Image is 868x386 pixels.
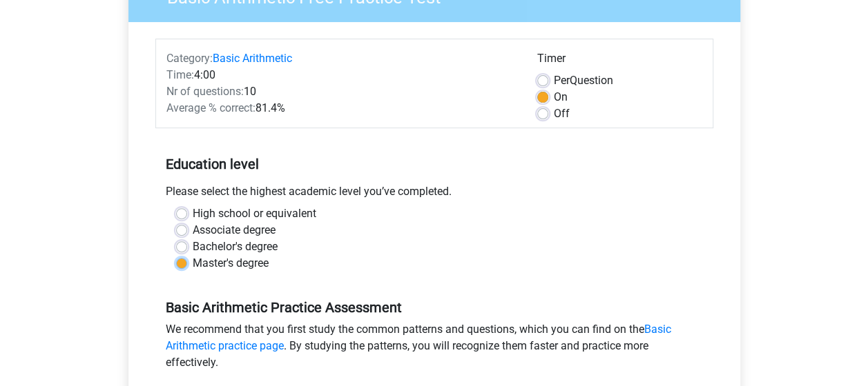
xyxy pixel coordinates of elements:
div: 4:00 [156,67,527,83]
span: Category: [166,52,213,65]
div: 10 [156,83,527,100]
span: Time: [166,68,194,81]
span: Nr of questions: [166,85,244,98]
label: On [554,89,568,105]
label: Associate degree [193,222,276,238]
a: Basic Arithmetic [213,52,292,65]
label: High school or equivalent [193,205,316,222]
span: Per [554,74,570,87]
div: We recommend that you first study the common patterns and questions, which you can find on the . ... [155,321,713,376]
label: Bachelor's degree [193,238,278,255]
span: Average % correct: [166,101,255,114]
h5: Education level [166,150,703,178]
div: Timer [537,50,702,72]
div: 81.4% [156,100,527,116]
h5: Basic Arithmetic Practice Assessment [166,299,703,316]
label: Off [554,105,570,122]
label: Question [554,72,613,89]
div: Please select the highest academic level you’ve completed. [155,183,713,205]
label: Master's degree [193,255,269,272]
